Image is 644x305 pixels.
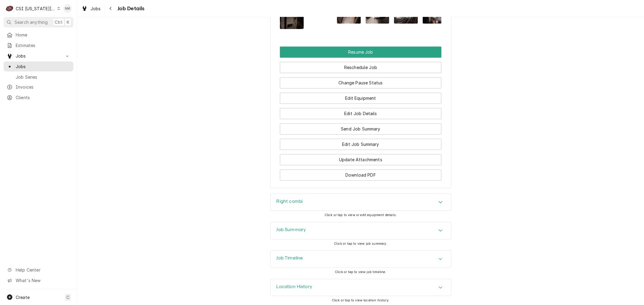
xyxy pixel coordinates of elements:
span: Search anything [14,19,48,25]
a: Invoices [4,82,73,92]
span: Job Series [16,74,70,80]
span: Jobs [16,53,61,59]
button: Search anythingCtrlK [4,17,73,27]
div: Nancy Manuel's Avatar [63,4,72,13]
a: Jobs [79,4,103,14]
button: Navigate back [106,4,116,13]
div: Job Timeline [270,250,451,268]
div: Button Group [280,46,441,181]
span: Jobs [91,5,101,12]
button: Download PDF [280,169,441,181]
div: Button Group Row [280,134,441,150]
span: Jobs [16,63,70,70]
button: Edit Job Details [280,108,441,119]
div: Button Group Row [280,58,441,73]
div: CSI Kansas City's Avatar [5,4,14,13]
a: Job Series [4,72,73,82]
button: Accordion Details Expand Trigger [271,194,451,211]
span: Help Center [16,267,70,273]
div: Button Group Row [280,88,441,104]
button: Accordion Details Expand Trigger [271,250,451,267]
h3: Right combi [277,199,303,204]
button: Update Attachments [280,154,441,165]
button: Edit Job Summary [280,139,441,150]
a: Go to What's New [4,275,73,285]
span: Click or tap to view location history. [332,298,389,302]
a: Clients [4,93,73,102]
button: Change Pause Status [280,77,441,88]
div: Accordion Header [271,222,451,239]
div: Accordion Header [271,250,451,267]
a: Go to Jobs [4,51,73,61]
span: K [67,19,69,25]
div: Button Group Row [280,165,441,181]
button: Edit Equipment [280,93,441,104]
a: Go to Help Center [4,265,73,275]
button: Resume Job [280,46,441,58]
button: Reschedule Job [280,62,441,73]
div: C [5,4,14,13]
div: Button Group Row [280,46,441,58]
h3: Location History [277,284,312,290]
div: Button Group Row [280,150,441,165]
span: Clients [16,94,70,101]
div: Location History [270,279,451,296]
button: Accordion Details Expand Trigger [271,279,451,296]
div: Accordion Header [271,194,451,211]
span: Estimates [16,42,70,49]
span: Invoices [16,84,70,90]
button: Send Job Summary [280,123,441,134]
a: Home [4,30,73,40]
a: Estimates [4,40,73,50]
a: Jobs [4,61,73,71]
div: Button Group Row [280,73,441,88]
h3: Job Timeline [277,255,303,261]
span: Click or tap to view job timeline. [335,270,386,274]
div: Right combi [270,193,451,211]
span: C [66,294,69,300]
div: Button Group Row [280,119,441,134]
button: Accordion Details Expand Trigger [271,222,451,239]
span: Click or tap to view or edit equipment details. [325,213,397,217]
div: Button Group Row [280,104,441,119]
div: CSI [US_STATE][GEOGRAPHIC_DATA] [16,5,56,12]
span: Ctrl [55,19,62,25]
div: Job Summary [270,222,451,239]
span: Create [16,295,30,300]
h3: Job Summary [277,227,306,233]
div: NM [63,4,72,13]
div: Accordion Header [271,279,451,296]
span: Job Details [116,5,145,13]
span: What's New [16,277,70,284]
span: Home [16,32,70,38]
span: Click or tap to view job summary. [334,242,387,246]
